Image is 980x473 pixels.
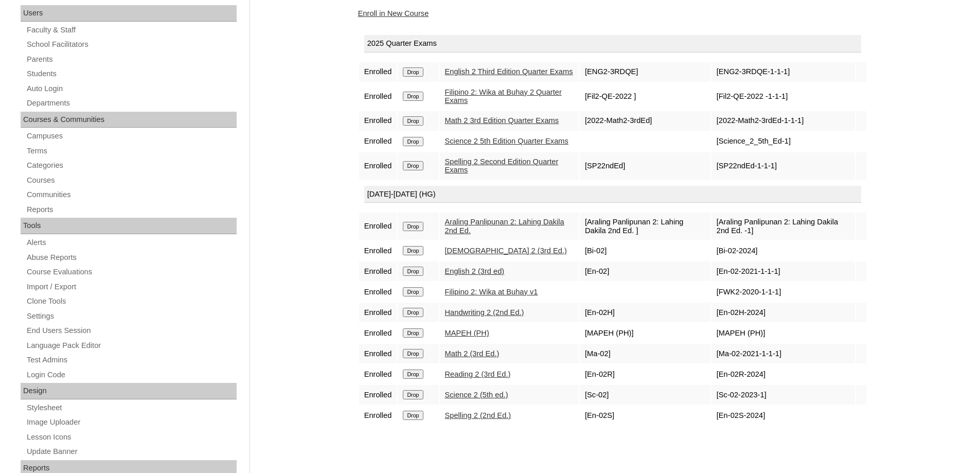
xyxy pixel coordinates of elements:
[359,241,397,260] td: Enrolled
[26,130,237,143] a: Campuses
[21,5,237,22] div: Users
[359,344,397,363] td: Enrolled
[359,303,397,322] td: Enrolled
[403,222,423,231] input: Drop
[711,323,855,343] td: [MAPEH (PH)]
[359,364,397,384] td: Enrolled
[445,391,508,399] a: Science 2 (5th ed.)
[26,203,237,216] a: Reports
[26,401,237,414] a: Stylesheet
[26,188,237,201] a: Communities
[445,116,559,125] a: Math 2 3rd Edition Quarter Exams
[26,53,237,66] a: Parents
[26,281,237,293] a: Import / Export
[26,236,237,249] a: Alerts
[403,390,423,399] input: Drop
[359,282,397,302] td: Enrolled
[711,241,855,260] td: [Bi-02-2024]
[580,323,710,343] td: [MAPEH (PH)]
[580,344,710,363] td: [Ma-02]
[403,287,423,296] input: Drop
[711,344,855,363] td: [Ma-02-2021-1-1-1]
[26,310,237,323] a: Settings
[359,213,397,240] td: Enrolled
[445,329,489,337] a: MAPEH (PH)
[26,324,237,337] a: End Users Session
[26,354,237,366] a: Test Admins
[26,67,237,80] a: Students
[445,137,568,145] a: Science 2 5th Edition Quarter Exams
[21,218,237,234] div: Tools
[711,111,855,131] td: [2022-Math2-3rdEd-1-1-1]
[359,62,397,82] td: Enrolled
[711,364,855,384] td: [En-02R-2024]
[711,406,855,425] td: [En-02S-2024]
[445,411,511,419] a: Spelling 2 (2nd Ed.)
[359,111,397,131] td: Enrolled
[403,349,423,358] input: Drop
[359,323,397,343] td: Enrolled
[403,411,423,420] input: Drop
[26,295,237,308] a: Clone Tools
[445,370,511,378] a: Reading 2 (3rd Ed.)
[445,247,567,255] a: [DEMOGRAPHIC_DATA] 2 (3rd Ed.)
[445,88,562,105] a: Filipino 2: Wika at Buhay 2 Quarter Exams
[26,174,237,187] a: Courses
[26,145,237,157] a: Terms
[359,385,397,405] td: Enrolled
[26,369,237,381] a: Login Code
[711,282,855,302] td: [FWK2-2020-1-1-1]
[580,241,710,260] td: [Bi-02]
[580,303,710,322] td: [En-02H]
[711,62,855,82] td: [ENG2-3RDQE-1-1-1]
[26,38,237,51] a: School Facilitators
[359,406,397,425] td: Enrolled
[26,416,237,429] a: Image Uploader
[21,112,237,128] div: Courses & Communities
[26,251,237,264] a: Abuse Reports
[26,266,237,278] a: Course Evaluations
[403,137,423,146] input: Drop
[26,82,237,95] a: Auto Login
[364,35,861,52] div: 2025 Quarter Exams
[445,218,564,235] a: Araling Panlipunan 2: Lahing Dakila 2nd Ed.
[26,24,237,37] a: Faculty & Staff
[359,261,397,281] td: Enrolled
[364,186,861,203] div: [DATE]-[DATE] (HG)
[580,83,710,110] td: [Fil2-QE-2022 ]
[403,308,423,317] input: Drop
[445,157,559,174] a: Spelling 2 Second Edition Quarter Exams
[580,385,710,405] td: [Sc-02]
[359,83,397,110] td: Enrolled
[711,83,855,110] td: [Fil2-QE-2022 -1-1-1]
[580,406,710,425] td: [En-02S]
[403,246,423,255] input: Drop
[445,288,538,296] a: Filipino 2: Wika at Buhay v1
[403,267,423,276] input: Drop
[580,111,710,131] td: [2022-Math2-3rdEd]
[403,370,423,379] input: Drop
[580,213,710,240] td: [Araling Panlipunan 2: Lahing Dakila 2nd Ed. ]
[26,159,237,172] a: Categories
[403,161,423,170] input: Drop
[711,385,855,405] td: [Sc-02-2023-1]
[711,303,855,322] td: [En-02H-2024]
[445,308,524,317] a: Handwriting 2 (2nd Ed.)
[358,9,429,17] a: Enroll in New Course
[445,267,505,275] a: English 2 (3rd ed)
[26,431,237,444] a: Lesson Icons
[445,67,573,76] a: English 2 Third Edition Quarter Exams
[403,328,423,338] input: Drop
[403,92,423,101] input: Drop
[445,349,500,358] a: Math 2 (3rd Ed.)
[580,261,710,281] td: [En-02]
[26,339,237,352] a: Language Pack Editor
[26,97,237,110] a: Departments
[711,213,855,240] td: [Araling Panlipunan 2: Lahing Dakila 2nd Ed. -1]
[711,132,855,151] td: [Science_2_5th_Ed-1]
[21,383,237,399] div: Design
[403,67,423,77] input: Drop
[580,62,710,82] td: [ENG2-3RDQE]
[580,364,710,384] td: [En-02R]
[26,445,237,458] a: Update Banner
